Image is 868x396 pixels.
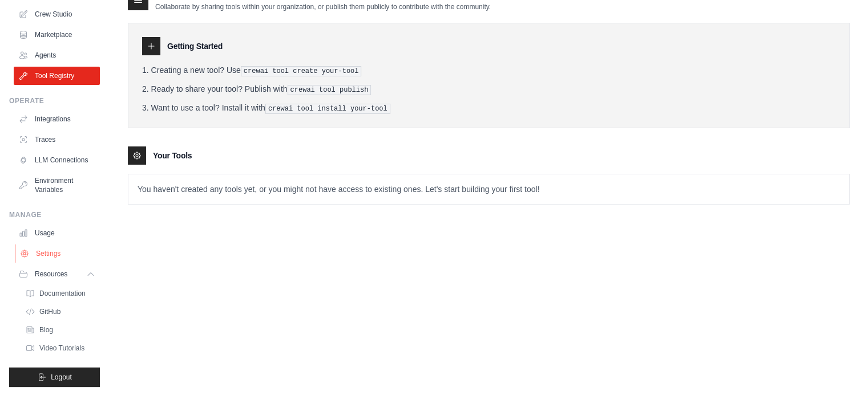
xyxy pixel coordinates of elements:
[155,2,491,11] p: Collaborate by sharing tools within your organization, or publish them publicly to contribute wit...
[14,265,100,283] button: Resources
[35,270,67,279] span: Resources
[39,289,86,298] span: Documentation
[241,66,362,76] pre: crewai tool create your-tool
[39,307,60,316] span: GitHub
[9,210,100,219] div: Manage
[167,40,223,52] h3: Getting Started
[14,26,100,44] a: Marketplace
[14,110,100,128] a: Integrations
[15,244,101,263] a: Settings
[51,373,72,382] span: Logout
[128,174,849,204] p: You haven't created any tools yet, or you might not have access to existing ones. Let's start bui...
[14,224,100,242] a: Usage
[142,102,835,114] li: Want to use a tool? Install it with
[9,96,100,105] div: Operate
[153,150,192,161] h3: Your Tools
[142,83,835,95] li: Ready to share your tool? Publish with
[14,130,100,149] a: Traces
[288,85,372,95] pre: crewai tool publish
[142,64,835,76] li: Creating a new tool? Use
[21,304,100,320] a: GitHub
[21,285,100,301] a: Documentation
[14,46,100,64] a: Agents
[14,172,100,199] a: Environment Variables
[14,151,100,169] a: LLM Connections
[39,344,84,353] span: Video Tutorials
[14,67,100,85] a: Tool Registry
[21,340,100,356] a: Video Tutorials
[9,368,100,387] button: Logout
[14,5,100,23] a: Crew Studio
[21,322,100,338] a: Blog
[265,104,390,114] pre: crewai tool install your-tool
[39,325,53,334] span: Blog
